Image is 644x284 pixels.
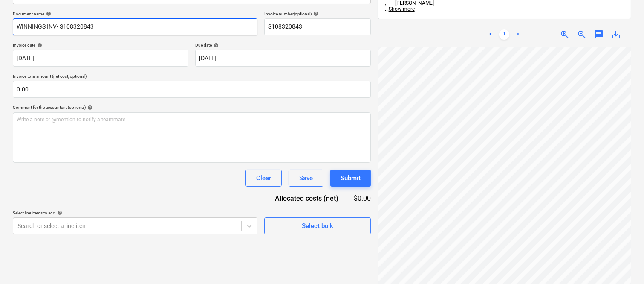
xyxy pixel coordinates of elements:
[513,29,523,40] a: Next page
[13,50,188,67] input: Invoice date not specified
[35,43,42,48] span: help
[86,105,92,110] span: help
[302,220,333,231] div: Select bulk
[44,11,51,16] span: help
[13,42,188,48] div: Invoice date
[341,173,361,184] div: Submit
[389,6,415,12] span: Show more
[13,81,371,98] input: Invoice total amount (net cost, optional)
[485,29,496,40] a: Previous page
[13,11,257,17] div: Document name
[560,29,570,40] span: zoom_in
[264,18,371,35] input: Invoice number
[13,105,371,110] div: Comment for the accountant (optional)
[195,42,371,48] div: Due date
[13,73,371,81] p: Invoice total amount (net cost, optional)
[195,50,371,67] input: Due date not specified
[13,18,257,35] input: Document name
[289,170,323,187] button: Save
[312,11,318,16] span: help
[352,193,371,203] div: $0.00
[212,43,219,48] span: help
[499,29,509,40] a: Page 1 is your current page
[330,170,371,187] button: Submit
[55,210,62,215] span: help
[299,173,313,184] div: Save
[594,29,604,40] span: chat
[611,29,621,40] span: save_alt
[264,217,371,234] button: Select bulk
[577,29,587,40] span: zoom_out
[264,11,371,17] div: Invoice number (optional)
[13,210,257,216] div: Select line-items to add
[256,173,271,184] div: Clear
[601,243,644,284] iframe: Chat Widget
[260,193,352,203] div: Allocated costs (net)
[385,6,415,12] span: ...
[245,170,282,187] button: Clear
